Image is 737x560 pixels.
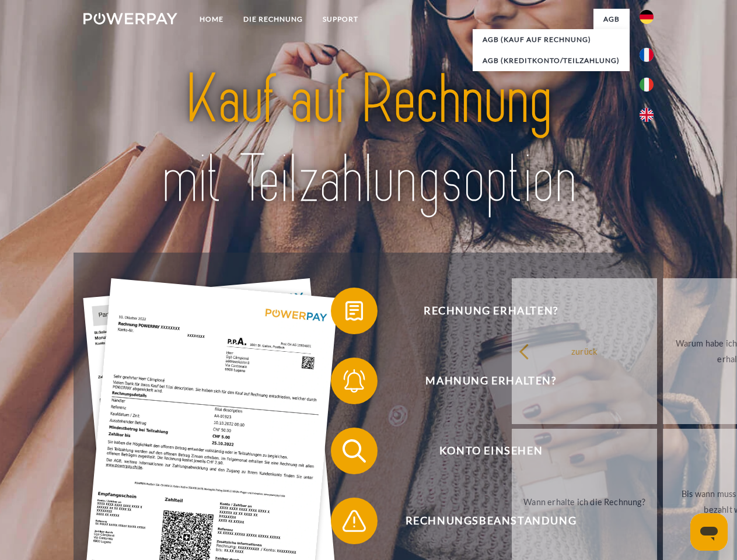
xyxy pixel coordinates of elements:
[640,78,654,92] img: it
[340,436,369,466] img: qb_search.svg
[348,288,634,334] span: Rechnung erhalten?
[331,358,634,404] button: Mahnung erhalten?
[83,13,177,24] img: logo-powerpay-white.svg
[190,9,233,30] a: Home
[233,9,313,30] a: DIE RECHNUNG
[331,498,634,544] button: Rechnungsbeanstandung
[331,428,634,474] button: Konto einsehen
[640,48,654,62] img: fr
[340,506,369,535] img: qb_warning.svg
[340,366,369,395] img: qb_bell.svg
[593,9,630,30] a: agb
[640,108,654,122] img: en
[690,513,728,551] iframe: Schaltfläche zum Öffnen des Messaging-Fensters
[519,343,650,359] div: zurück
[348,498,634,544] span: Rechnungsbeanstandung
[473,50,630,71] a: AGB (Kreditkonto/Teilzahlung)
[473,29,630,50] a: AGB (Kauf auf Rechnung)
[519,494,650,509] div: Wann erhalte ich die Rechnung?
[340,296,369,325] img: qb_bill.svg
[348,358,634,404] span: Mahnung erhalten?
[640,10,654,24] img: de
[111,56,626,223] img: title-powerpay_de.svg
[348,428,634,474] span: Konto einsehen
[331,288,634,334] button: Rechnung erhalten?
[313,9,368,30] a: SUPPORT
